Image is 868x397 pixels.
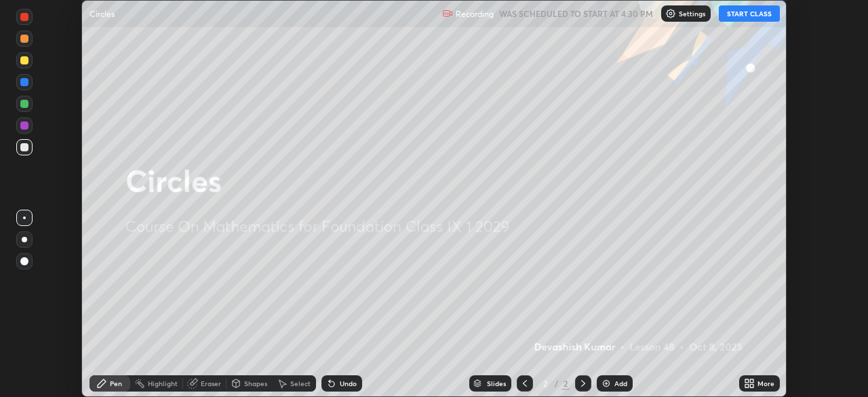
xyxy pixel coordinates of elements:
div: 2 [561,377,570,390]
button: START CLASS [719,5,780,22]
img: class-settings-icons [665,8,676,19]
p: Recording [456,9,494,19]
div: Slides [487,380,506,387]
div: / [555,379,559,387]
div: More [757,380,774,387]
img: add-slide-button [601,378,612,389]
img: recording.375f2c34.svg [442,8,453,19]
h5: WAS SCHEDULED TO START AT 4:30 PM [499,7,653,20]
p: Circles [90,8,115,19]
div: Shapes [244,380,267,387]
div: Highlight [148,380,178,387]
div: Pen [110,380,122,387]
div: Undo [340,380,357,387]
div: Select [290,380,311,387]
div: Add [614,380,627,387]
div: 2 [538,379,552,387]
div: Eraser [201,380,221,387]
p: Settings [679,10,705,17]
